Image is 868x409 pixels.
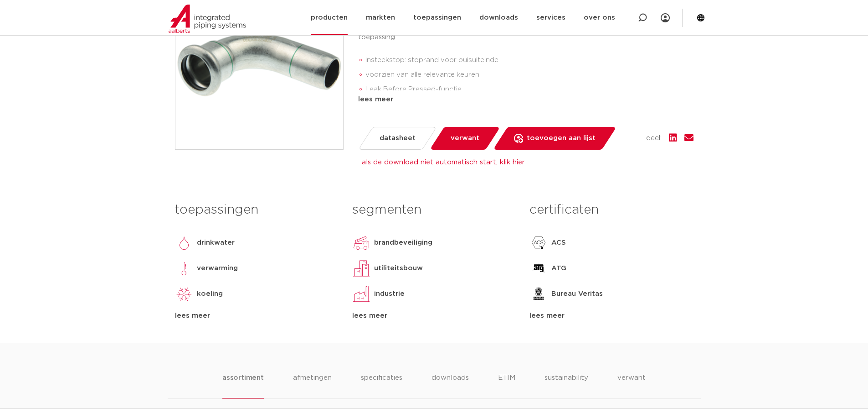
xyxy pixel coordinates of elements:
[352,259,370,278] img: utiliteitsbouw
[617,372,646,399] li: verwant
[365,82,693,97] li: Leak Before Pressed-functie
[197,288,223,299] p: koeling
[529,285,548,303] img: Bureau Veritas
[551,237,566,248] p: ACS
[380,131,416,146] span: datasheet
[352,310,516,321] div: lees meer
[365,53,693,68] li: insteekstop: stoprand voor buisuiteinde
[527,131,596,146] span: toevoegen aan lijst
[361,372,402,399] li: specificaties
[197,237,235,248] p: drinkwater
[175,285,193,303] img: koeling
[498,372,515,399] li: ETIM
[529,234,548,252] img: ACS
[197,263,238,274] p: verwarming
[175,259,193,278] img: verwarming
[352,234,370,252] img: brandbeveiliging
[374,288,405,299] p: industrie
[551,263,566,274] p: ATG
[358,94,693,105] div: lees meer
[374,237,432,248] p: brandbeveiliging
[365,68,693,82] li: voorzien van alle relevante keuren
[646,133,662,144] span: deel:
[293,372,332,399] li: afmetingen
[352,285,370,303] img: industrie
[222,372,264,399] li: assortiment
[175,234,193,252] img: drinkwater
[374,263,423,274] p: utiliteitsbouw
[175,201,339,219] h3: toepassingen
[551,288,603,299] p: Bureau Veritas
[544,372,588,399] li: sustainability
[451,131,479,146] span: verwant
[529,259,548,278] img: ATG
[431,372,469,399] li: downloads
[358,127,437,150] a: datasheet
[529,201,693,219] h3: certificaten
[352,201,516,219] h3: segmenten
[175,310,339,321] div: lees meer
[529,310,693,321] div: lees meer
[429,127,500,150] a: verwant
[362,159,525,166] a: als de download niet automatisch start, klik hier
